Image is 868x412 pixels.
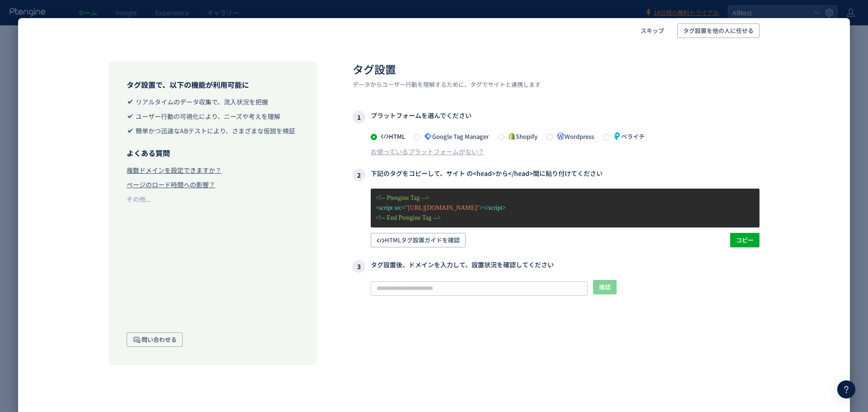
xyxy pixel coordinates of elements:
[127,126,298,135] li: 簡単かつ迅速なABテストにより、さまざまな仮説を検証
[353,169,759,181] h3: 下記のタグをコピーして、サイト の<head>から</head>間に貼り付けてください
[353,111,365,123] i: 1
[730,233,759,247] button: コピー
[736,233,754,247] span: コピー
[127,148,298,158] h3: よくある質問
[375,193,755,203] p: <!-- Ptengine Tag -->
[353,81,759,89] p: データからユーザー行動を理解するために、タグでサイトと連携します
[371,147,484,156] div: お使っているプラットフォームがない？
[377,132,405,141] span: HTML
[553,132,594,141] span: Wordpress
[127,332,183,347] button: 問い合わせる
[375,203,755,213] p: <script src= ></script>
[127,166,222,175] div: 複数ドメインを設定できますか？
[609,132,645,141] span: ペライチ
[420,132,489,141] span: Google Tag Manager
[353,62,759,77] h2: タグ設置
[353,260,759,273] h3: タグ設置後、ドメインを入力して、設置状況を確認してください
[377,233,460,247] span: HTMLタグ設置ガイドを確認
[683,24,754,38] span: タグ設置を他の人に任せる
[375,213,755,223] p: <!-- End Ptengine Tag -->
[353,260,365,273] i: 3
[635,24,670,38] button: スキップ
[371,233,466,247] button: HTMLタグ設置ガイドを確認
[127,194,151,204] div: その他...
[132,332,177,347] span: 問い合わせる
[353,111,759,123] h3: プラットフォームを選んでください
[593,280,617,294] button: 確認
[127,180,215,189] div: ページのロード時間への影響？
[406,204,480,211] span: "[URL][DOMAIN_NAME]"
[599,280,611,294] span: 確認
[504,132,538,141] span: Shopify
[353,169,365,181] i: 2
[127,112,298,121] li: ユーザー行動の可視化により、ニーズや考えを理解
[677,24,759,38] button: タグ設置を他の人に任せる
[127,80,298,90] h3: タグ設置で、以下の機能が利用可能に
[127,97,298,106] li: リアルタイムのデータ収集で、流入状況を把握
[641,24,664,38] span: スキップ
